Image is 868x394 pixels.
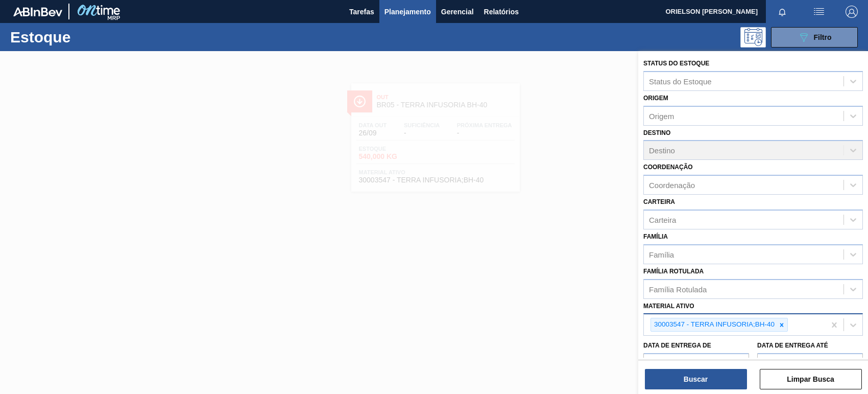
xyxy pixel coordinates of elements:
label: Data de Entrega de [643,342,711,349]
div: Família Rotulada [649,285,707,293]
button: Notificações [766,5,799,19]
img: Logout [846,6,858,18]
input: dd/mm/yyyy [757,353,863,374]
button: Filtro [771,27,858,48]
span: Planejamento [384,6,431,18]
label: Família [643,233,668,240]
label: Material ativo [643,303,694,310]
div: 30003547 - TERRA INFUSORIA;BH-40 [651,318,776,331]
span: Tarefas [349,6,374,18]
div: Origem [649,111,674,120]
h1: Estoque [10,31,160,43]
label: Coordenação [643,164,693,171]
label: Carteira [643,198,675,205]
input: dd/mm/yyyy [643,353,749,374]
div: Coordenação [649,181,695,190]
label: Status do Estoque [643,60,709,67]
span: Filtro [814,33,832,41]
img: TNhmsLtSVTkK8tSr43FrP2fwEKptu5GPRR3wAAAABJRU5ErkJggg== [13,7,62,16]
img: userActions [813,6,825,18]
label: Destino [643,129,670,136]
div: Família [649,250,674,259]
label: Origem [643,95,668,102]
div: Carteira [649,215,676,224]
span: Relatórios [484,6,519,18]
span: Gerencial [441,6,474,18]
label: Família Rotulada [643,268,704,275]
div: Pogramando: nenhum usuário selecionado [740,27,766,48]
label: Data de Entrega até [757,342,828,349]
div: Status do Estoque [649,77,712,85]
